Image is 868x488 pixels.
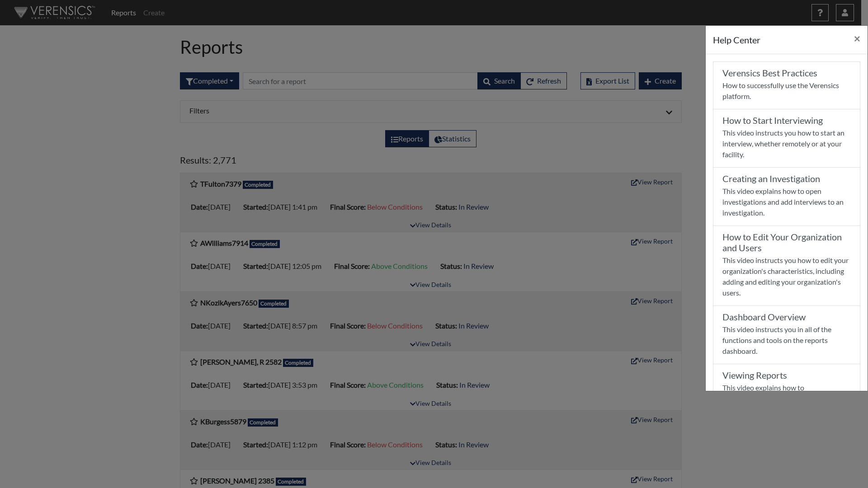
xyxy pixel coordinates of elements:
[854,32,860,45] span: ×
[722,115,823,126] h5: How to Start Interviewing
[713,168,860,226] a: Creating an InvestigationThis video explains how to open investigations and add interviews to an ...
[722,173,820,184] h5: Creating an Investigation
[722,311,806,322] h5: Dashboard Overview
[713,306,860,364] a: Dashboard OverviewThis video instructs you in all of the functions and tools on the reports dashb...
[713,226,860,306] a: How to Edit Your Organization and UsersThis video instructs you how to edit your organization's c...
[722,186,851,218] p: This video explains how to open investigations and add interviews to an investigation.
[722,370,787,380] h5: Viewing Reports
[722,127,851,160] p: This video instructs you how to start an interview, whether remotely or at your facility.
[722,382,851,426] p: This video explains how to access/interpret/edit reports and describes all of the functionality a...
[713,61,860,109] a: Verensics Best PracticesHow to successfully use the Verensics platform.
[713,109,860,168] a: How to Start InterviewingThis video instructs you how to start an interview, whether remotely or ...
[722,324,851,357] p: This video instructs you in all of the functions and tools on the reports dashboard.
[713,364,860,433] a: Viewing ReportsThis video explains how to access/interpret/edit reports and describes all of the ...
[847,26,868,51] button: Close
[722,67,817,78] h5: Verensics Best Practices
[713,33,760,47] h5: Help Center
[722,231,851,253] h5: How to Edit Your Organization and Users
[722,80,851,102] p: How to successfully use the Verensics platform.
[722,255,851,298] p: This video instructs you how to edit your organization's characteristics, including adding and ed...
